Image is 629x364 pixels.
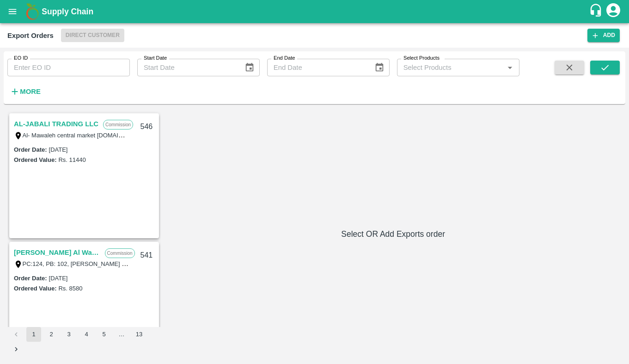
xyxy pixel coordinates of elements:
a: Supply Chain [42,5,589,18]
div: 541 [135,245,159,266]
label: Ordered Value: [14,156,56,163]
label: [DATE] [49,275,68,282]
label: Al- Mawaleh central market [DOMAIN_NAME] : 221, AL RUSAYL POSTAL CODE : 124, , , , , , [GEOGRAPHI... [23,131,337,139]
a: [PERSON_NAME] Al Wataniya LLC [14,247,100,259]
button: Go to next page [9,342,24,357]
label: Select Products [403,55,440,62]
label: Start Date [144,55,167,62]
div: account of current user [605,2,622,21]
button: Choose date [241,59,258,76]
div: 546 [135,116,159,138]
label: Rs. 8580 [58,285,82,292]
input: End Date [267,59,367,76]
button: open drawer [2,1,23,22]
button: Go to page 3 [61,327,76,342]
label: Rs. 11440 [58,156,85,163]
nav: pagination navigation [7,327,161,357]
button: page 1 [26,327,41,342]
button: Go to page 2 [44,327,59,342]
div: Export Orders [7,30,54,42]
label: Ordered Value: [14,285,56,292]
input: Enter EO ID [7,59,130,76]
button: Go to page 4 [79,327,94,342]
label: Order Date : [14,146,47,153]
b: Supply Chain [42,7,93,16]
h6: Select OR Add Exports order [165,228,622,241]
p: Commission [105,248,135,258]
div: customer-support [589,3,605,20]
strong: More [20,88,41,95]
button: Go to page 13 [132,327,147,342]
label: PC:124, PB: 102, [PERSON_NAME] Central Fruits & Vegetable Market [GEOGRAPHIC_DATA], [GEOGRAPHIC_D... [23,260,553,267]
button: Open [504,62,516,74]
label: EO ID [14,55,28,62]
label: Order Date : [14,275,47,282]
label: [DATE] [49,146,68,153]
button: Choose date [371,59,388,76]
input: Select Products [400,62,501,74]
input: Start Date [137,59,238,76]
img: logo [23,2,42,21]
button: Add [587,29,620,42]
a: AL-JABALI TRADING LLC [14,118,98,130]
button: More [7,84,43,99]
button: Go to page 5 [97,327,111,342]
div: … [114,330,129,339]
p: Commission [103,120,133,130]
label: End Date [274,55,295,62]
